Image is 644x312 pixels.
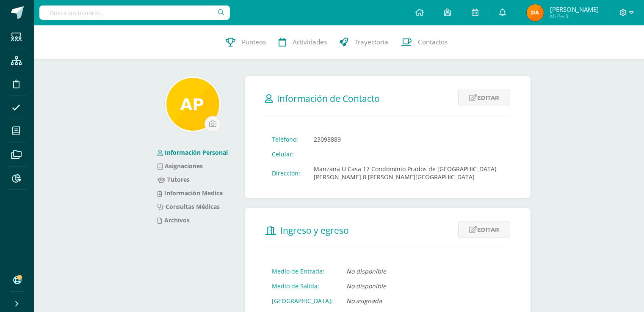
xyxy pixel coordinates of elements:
a: Archivos [158,216,190,224]
a: Editar [458,222,510,238]
span: Punteos [242,38,266,47]
a: Punteos [219,25,272,59]
i: No asignada [346,297,382,305]
a: Editar [458,90,510,106]
a: Asignaciones [158,162,203,170]
span: Mi Perfil [550,13,599,20]
td: Manzana U Casa 17 Condominio Prados de [GEOGRAPHIC_DATA][PERSON_NAME] 8 [PERSON_NAME][GEOGRAPHIC_... [307,161,510,184]
input: Busca un usuario... [39,5,230,20]
i: No disponible [346,282,386,290]
span: Trayectoria [354,38,388,47]
a: Información Personal [158,148,228,156]
a: Consultas Médicas [158,203,220,211]
td: Dirección: [265,161,307,184]
span: Contactos [418,38,448,47]
i: No disponible [346,267,386,275]
span: Actividades [293,38,327,47]
span: Información de Contacto [277,93,380,104]
td: Celular: [265,147,307,161]
img: 427dc1d8bd946e8f9c5e1a908305b515.png [166,78,219,131]
a: Información Medica [158,189,223,197]
td: Teléfono: [265,132,307,147]
a: Contactos [395,25,454,59]
a: Tutores [158,175,190,183]
td: Medio de Salida: [265,279,340,293]
a: Trayectoria [333,25,395,59]
a: Actividades [272,25,333,59]
span: Ingreso y egreso [280,224,349,236]
td: Medio de Entrada: [265,264,340,279]
td: 23098889 [307,132,510,147]
img: 82a5943632aca8211823fb2e9800a6c1.png [527,4,544,21]
td: [GEOGRAPHIC_DATA]: [265,293,340,308]
span: [PERSON_NAME] [550,5,599,14]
